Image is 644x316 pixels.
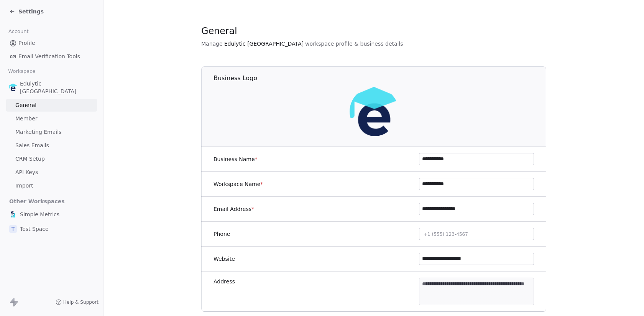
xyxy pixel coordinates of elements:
[6,179,97,192] a: Import
[15,128,61,136] span: Marketing Emails
[214,155,258,163] label: Business Name
[214,255,235,263] label: Website
[305,40,403,48] span: workspace profile & business details
[9,84,17,91] img: edulytic-mark-retina.png
[20,80,94,95] span: Edulytic [GEOGRAPHIC_DATA]
[6,195,68,207] span: Other Workspaces
[6,50,97,63] a: Email Verification Tools
[201,25,237,37] span: General
[15,115,38,123] span: Member
[15,168,38,176] span: API Keys
[214,278,235,285] label: Address
[424,232,468,237] span: +1 (555) 123-4567
[350,87,399,136] img: edulytic-mark-retina.png
[6,166,97,179] a: API Keys
[214,205,254,213] label: Email Address
[419,228,534,240] button: +1 (555) 123-4567
[15,155,45,163] span: CRM Setup
[5,66,39,77] span: Workspace
[5,26,32,37] span: Account
[18,8,44,15] span: Settings
[15,182,33,190] span: Import
[56,299,99,305] a: Help & Support
[214,180,263,188] label: Workspace Name
[20,211,59,218] span: Simple Metrics
[20,225,49,233] span: Test Space
[9,8,44,15] a: Settings
[6,139,97,152] a: Sales Emails
[6,126,97,138] a: Marketing Emails
[6,37,97,49] a: Profile
[9,225,17,233] span: T
[6,153,97,165] a: CRM Setup
[6,112,97,125] a: Member
[214,74,547,82] h1: Business Logo
[63,299,99,305] span: Help & Support
[18,39,35,47] span: Profile
[224,40,304,48] span: Edulytic [GEOGRAPHIC_DATA]
[9,211,17,218] img: sm-oviond-logo.png
[201,40,223,48] span: Manage
[214,230,230,238] label: Phone
[15,101,36,109] span: General
[15,142,49,150] span: Sales Emails
[18,53,80,61] span: Email Verification Tools
[6,99,97,112] a: General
